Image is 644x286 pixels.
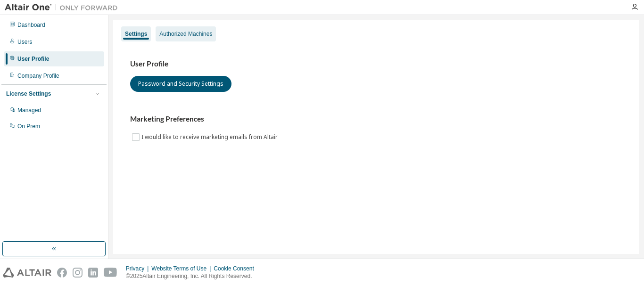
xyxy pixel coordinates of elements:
img: Altair One [5,3,123,12]
div: Managed [17,106,41,114]
img: instagram.svg [73,268,83,278]
h3: User Profile [130,59,622,69]
div: On Prem [17,123,40,130]
button: Password and Security Settings [130,76,231,92]
div: Cookie Consent [214,265,259,272]
div: Authorized Machines [159,30,212,38]
img: facebook.svg [57,268,67,278]
div: License Settings [6,90,51,98]
div: Settings [125,30,147,38]
div: User Profile [17,55,49,63]
img: altair_logo.svg [3,268,51,278]
div: Dashboard [17,21,45,29]
p: © 2025 Altair Engineering, Inc. All Rights Reserved. [126,272,260,280]
img: linkedin.svg [88,268,98,278]
h3: Marketing Preferences [130,114,622,124]
div: Privacy [126,265,151,272]
div: Company Profile [17,72,59,80]
img: youtube.svg [104,268,117,278]
div: Website Terms of Use [151,265,214,272]
div: Users [17,38,32,46]
label: I would like to receive marketing emails from Altair [141,131,280,143]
